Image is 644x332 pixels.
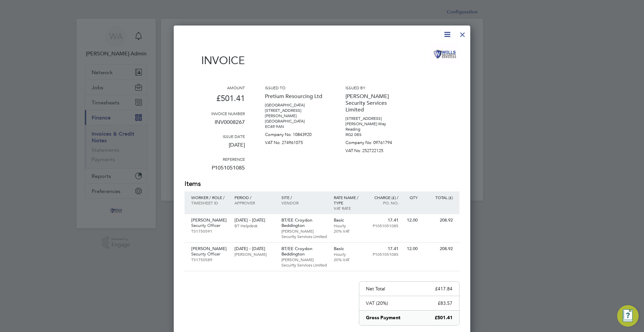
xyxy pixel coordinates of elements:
p: Gross Payment [366,315,400,321]
h2: Items [184,179,460,189]
p: [STREET_ADDRESS] [345,116,406,121]
p: £417.84 [435,286,452,292]
p: Basic [334,246,363,251]
h3: Reference [184,156,245,162]
p: [PERSON_NAME] [191,218,228,223]
h3: Invoice number [184,111,245,116]
p: Site / [281,195,327,200]
p: Period / [234,195,274,200]
p: Reading [345,127,406,132]
p: Net Total [366,286,385,292]
p: Approver [234,200,274,205]
p: QTY [405,195,418,200]
p: VAT (20%) [366,300,388,306]
h3: Amount [184,85,245,90]
p: [PERSON_NAME] Security Services Limited [345,90,406,116]
p: £501.41 [184,90,245,111]
p: [PERSON_NAME] Security Services Limited [281,257,327,268]
p: Company No: 10843920 [265,129,325,137]
p: [GEOGRAPHIC_DATA] [265,118,325,124]
p: Worker / Role / [191,195,228,200]
p: 20% VAT [334,257,363,262]
p: TS1750591 [191,228,228,234]
button: Engage Resource Center [617,305,639,327]
p: Security Officer [191,251,228,257]
p: VAT rate [334,205,363,211]
p: Pretium Resourcing Ltd [265,90,325,102]
p: [PERSON_NAME] [191,246,228,251]
p: EC4R 9AN [265,124,325,129]
p: Hourly [334,251,363,257]
p: [PERSON_NAME] Security Services Limited [281,228,327,239]
h3: Issue date [184,134,245,139]
p: BT Helpdesk [234,223,274,228]
p: [DATE] [184,139,245,156]
p: [STREET_ADDRESS][PERSON_NAME] [265,108,325,118]
p: 17.41 [369,218,398,223]
p: [GEOGRAPHIC_DATA] [265,102,325,108]
p: TS1750589 [191,257,228,262]
h3: Issued to [265,85,325,90]
p: INV0008267 [184,116,245,134]
p: BT/EE Croydon Beddington [281,218,327,228]
p: [PERSON_NAME] Way [345,121,406,127]
p: 17.41 [369,246,398,251]
p: RG2 0BS [345,132,406,137]
p: Rate name / type [334,195,363,205]
h1: Invoice [184,54,245,67]
p: Po. No. [369,200,398,205]
p: P1051051085 [184,162,245,179]
p: BT/EE Croydon Beddington [281,246,327,257]
p: [PERSON_NAME] [234,251,274,257]
p: £501.41 [435,315,452,321]
p: Charge (£) / [369,195,398,200]
p: Hourly [334,223,363,228]
p: Basic [334,218,363,223]
p: VAT No: 252722125 [345,145,406,153]
p: 20% VAT [334,228,363,234]
p: £83.57 [438,300,452,306]
p: 208.92 [424,246,453,251]
p: Timesheet ID [191,200,228,205]
p: 12.00 [405,246,418,251]
h3: Issued by [345,85,406,90]
img: wills-security-logo-remittance.png [429,44,460,64]
p: Company No: 09761794 [345,137,406,145]
p: [DATE] - [DATE] [234,246,274,251]
p: Vendor [281,200,327,205]
p: Total (£) [424,195,453,200]
p: VAT No: 274961075 [265,137,325,145]
p: 208.92 [424,218,453,223]
p: P1051051085 [369,223,398,228]
p: 12.00 [405,218,418,223]
p: Security Officer [191,223,228,228]
p: [DATE] - [DATE] [234,218,274,223]
p: P1051051085 [369,251,398,257]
